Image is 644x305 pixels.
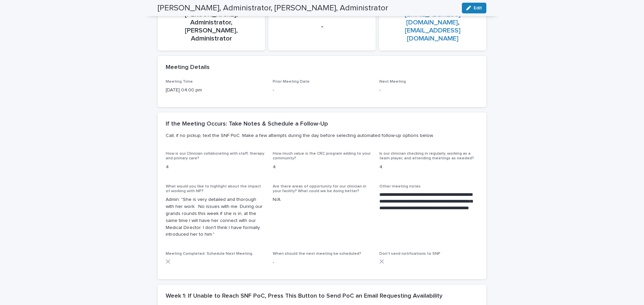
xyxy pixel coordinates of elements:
p: - [273,259,372,266]
span: Are there areas of opportunity for our clinician in your facility? What could we be doing better? [273,184,366,193]
p: , [387,10,478,43]
span: Prior Meeting Date [273,80,310,84]
h2: If the Meeting Occurs: Take Notes & Schedule a Follow-Up [166,121,328,128]
span: How much value is the CRC program adding to your community? [273,152,371,160]
p: 4 [379,164,478,171]
span: Meeting Completed. Schedule Next Meeting. [166,252,253,256]
h2: Meeting Details [166,64,210,71]
h2: Week 1: If Unable to Reach SNF PoC, Press This Button to Send PoC an Email Requesting Availability [166,293,442,300]
p: [DATE] 04:00 pm [166,87,265,94]
span: Next Meeting [379,80,406,84]
p: - [276,22,368,30]
h2: [PERSON_NAME], Administrator, [PERSON_NAME], Administrator [158,3,388,13]
p: - [273,87,372,94]
span: Don't send notifications to SNF [379,252,440,256]
p: Admin: "She is very detailed and thorough with her work. No issues with me. During our grands rou... [166,196,265,238]
p: Call, if no pickup, text the SNF PoC. Make a few attempts during the day before selecting automat... [166,133,476,139]
a: [EMAIL_ADDRESS][DOMAIN_NAME] [405,27,461,42]
button: Edit [462,3,486,13]
p: N/A [273,196,372,203]
span: Other meeting notes [379,184,421,188]
p: 4 [273,164,372,171]
span: What would you like to highlight about the impact of working with NP? [166,184,261,193]
p: [PERSON_NAME], Administrator, [PERSON_NAME], Administrator [166,10,257,43]
span: Is our clinician checking in regularly, working as a team player, and attending meetings as needed? [379,152,474,160]
span: How is our Clinician collaborating with staff, therapy and primary care? [166,152,264,160]
span: Edit [474,6,482,10]
span: Meeting Time [166,80,193,84]
p: 4 [166,164,265,171]
p: - [379,87,478,94]
span: When should the next meeting be scheduled? [273,252,361,256]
